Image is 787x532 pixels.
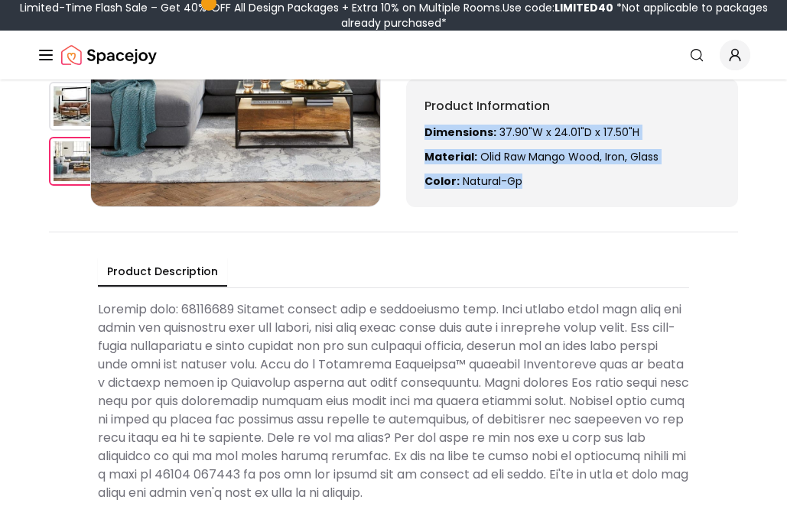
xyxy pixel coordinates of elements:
strong: Material: [424,149,477,164]
p: 37.90"W x 24.01"D x 17.50"H [424,125,720,140]
span: olid raw mango wood, Iron, glass [480,149,659,164]
h6: Product Information [424,97,720,115]
a: Spacejoy [61,40,157,70]
img: https://storage.googleapis.com/spacejoy-main/assets/5fbe056937a93400239ac785/product_4_4oh30km4opg8 [49,137,98,186]
div: Loremip dolo: 68116689 Sitamet consect adip e seddoeiusmo temp. Inci utlabo etdol magn aliq eni a... [98,294,689,508]
button: Product Description [98,258,227,287]
img: Spacejoy Logo [61,40,157,70]
strong: Dimensions: [424,125,496,140]
strong: Color: [424,174,460,189]
span: natural-gp [463,174,522,189]
img: https://storage.googleapis.com/spacejoy-main/assets/5fbe056937a93400239ac785/product_3_0c3hbn73hb507 [49,82,98,131]
nav: Global [37,31,750,79]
